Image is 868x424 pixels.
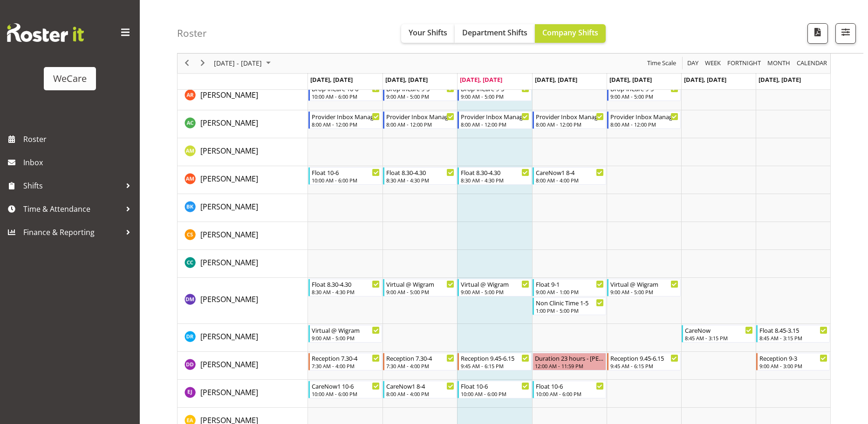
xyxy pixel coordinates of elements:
[685,334,753,342] div: 8:45 AM - 3:15 PM
[386,381,454,390] div: CareNow1 8-4
[536,112,604,121] div: Provider Inbox Management
[312,279,380,289] div: Float 8.30-4.30
[686,58,700,69] button: Timeline Day
[200,145,258,156] a: [PERSON_NAME]
[458,167,531,185] div: Ashley Mendoza"s event - Float 8.30-4.30 Begin From Wednesday, August 20, 2025 at 8:30:00 AM GMT+...
[308,325,382,343] div: Deepti Raturi"s event - Virtual @ Wigram Begin From Monday, August 18, 2025 at 9:00:00 AM GMT+12:...
[200,387,258,397] span: [PERSON_NAME]
[308,279,382,296] div: Deepti Mahajan"s event - Float 8.30-4.30 Begin From Monday, August 18, 2025 at 8:30:00 AM GMT+12:...
[759,362,827,370] div: 9:00 AM - 3:00 PM
[607,111,681,129] div: Andrew Casburn"s event - Provider Inbox Management Begin From Friday, August 22, 2025 at 8:00:00 ...
[759,353,827,363] div: Reception 9-3
[312,176,380,184] div: 10:00 AM - 6:00 PM
[704,58,723,69] button: Timeline Week
[386,279,454,289] div: Virtual @ Wigram
[458,83,531,101] div: Andrea Ramirez"s event - Drop-inCare 9-5 Begin From Wednesday, August 20, 2025 at 9:00:00 AM GMT+...
[383,381,457,398] div: Ella Jarvis"s event - CareNow1 8-4 Begin From Tuesday, August 19, 2025 at 8:00:00 AM GMT+12:00 En...
[610,93,678,100] div: 9:00 AM - 5:00 PM
[312,381,380,390] div: CareNow1 10-6
[178,138,308,166] td: Antonia Mao resource
[178,352,308,380] td: Demi Dumitrean resource
[610,353,678,363] div: Reception 9.45-6.15
[195,54,211,73] div: next period
[461,112,529,121] div: Provider Inbox Management
[200,229,258,240] span: [PERSON_NAME]
[685,325,753,335] div: CareNow
[610,112,678,121] div: Provider Inbox Management
[835,23,856,44] button: Filter Shifts
[533,111,606,129] div: Andrew Casburn"s event - Provider Inbox Management Begin From Thursday, August 21, 2025 at 8:00:0...
[536,381,604,390] div: Float 10-6
[178,380,308,408] td: Ella Jarvis resource
[646,58,678,69] button: Time Scale
[766,58,792,69] button: Timeline Month
[386,288,454,296] div: 9:00 AM - 5:00 PM
[536,121,604,128] div: 8:00 AM - 12:00 PM
[200,229,258,240] a: [PERSON_NAME]
[386,112,454,121] div: Provider Inbox Management
[312,325,380,335] div: Virtual @ Wigram
[177,28,207,39] h4: Roster
[200,201,258,212] a: [PERSON_NAME]
[607,353,681,370] div: Demi Dumitrean"s event - Reception 9.45-6.15 Begin From Friday, August 22, 2025 at 9:45:00 AM GMT...
[200,89,258,101] a: [PERSON_NAME]
[461,362,529,370] div: 9:45 AM - 6:15 PM
[178,194,308,222] td: Brian Ko resource
[23,132,135,146] span: Roster
[178,222,308,250] td: Catherine Stewart resource
[383,167,457,185] div: Ashley Mendoza"s event - Float 8.30-4.30 Begin From Tuesday, August 19, 2025 at 8:30:00 AM GMT+12...
[200,294,258,304] span: [PERSON_NAME]
[312,121,380,128] div: 8:00 AM - 12:00 PM
[726,58,763,69] button: Fortnight
[385,75,428,84] span: [DATE], [DATE]
[181,58,193,69] button: Previous
[535,353,604,363] div: Duration 23 hours - [PERSON_NAME]
[461,390,529,397] div: 10:00 AM - 6:00 PM
[23,225,121,239] span: Finance & Reporting
[200,118,258,128] span: [PERSON_NAME]
[213,58,263,69] span: [DATE] - [DATE]
[536,298,604,307] div: Non Clinic Time 1-5
[178,82,308,110] td: Andrea Ramirez resource
[536,176,604,184] div: 8:00 AM - 4:00 PM
[607,83,681,101] div: Andrea Ramirez"s event - Drop-inCare 9-5 Begin From Friday, August 22, 2025 at 9:00:00 AM GMT+12:...
[533,381,606,398] div: Ella Jarvis"s event - Float 10-6 Begin From Thursday, August 21, 2025 at 10:00:00 AM GMT+12:00 En...
[461,121,529,128] div: 8:00 AM - 12:00 PM
[178,324,308,352] td: Deepti Raturi resource
[756,325,830,343] div: Deepti Raturi"s event - Float 8.45-3.15 Begin From Sunday, August 24, 2025 at 8:45:00 AM GMT+12:0...
[200,359,258,370] span: [PERSON_NAME]
[312,168,380,177] div: Float 10-6
[458,381,531,398] div: Ella Jarvis"s event - Float 10-6 Begin From Wednesday, August 20, 2025 at 10:00:00 AM GMT+12:00 E...
[609,75,652,84] span: [DATE], [DATE]
[455,24,535,43] button: Department Shifts
[704,58,722,69] span: Week
[533,279,606,296] div: Deepti Mahajan"s event - Float 9-1 Begin From Thursday, August 21, 2025 at 9:00:00 AM GMT+12:00 E...
[533,297,606,315] div: Deepti Mahajan"s event - Non Clinic Time 1-5 Begin From Thursday, August 21, 2025 at 1:00:00 PM G...
[682,325,755,343] div: Deepti Raturi"s event - CareNow Begin From Saturday, August 23, 2025 at 8:45:00 AM GMT+12:00 Ends...
[200,173,258,184] a: [PERSON_NAME]
[684,75,726,84] span: [DATE], [DATE]
[461,93,529,100] div: 9:00 AM - 5:00 PM
[535,24,606,43] button: Company Shifts
[759,334,827,342] div: 8:45 AM - 3:15 PM
[312,390,380,397] div: 10:00 AM - 6:00 PM
[610,279,678,289] div: Virtual @ Wigram
[23,179,121,193] span: Shifts
[386,176,454,184] div: 8:30 AM - 4:30 PM
[795,58,829,69] button: Month
[200,117,258,128] a: [PERSON_NAME]
[200,387,258,398] a: [PERSON_NAME]
[607,279,681,296] div: Deepti Mahajan"s event - Virtual @ Wigram Begin From Friday, August 22, 2025 at 9:00:00 AM GMT+12...
[536,288,604,296] div: 9:00 AM - 1:00 PM
[386,353,454,363] div: Reception 7.30-4
[312,353,380,363] div: Reception 7.30-4
[461,279,529,289] div: Virtual @ Wigram
[312,288,380,296] div: 8:30 AM - 4:30 PM
[401,24,455,43] button: Your Shifts
[200,294,258,305] a: [PERSON_NAME]
[796,58,828,69] span: calendar
[53,72,87,86] div: WeCare
[308,111,382,129] div: Andrew Casburn"s event - Provider Inbox Management Begin From Monday, August 18, 2025 at 8:00:00 ...
[312,334,380,342] div: 9:00 AM - 5:00 PM
[610,288,678,296] div: 9:00 AM - 5:00 PM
